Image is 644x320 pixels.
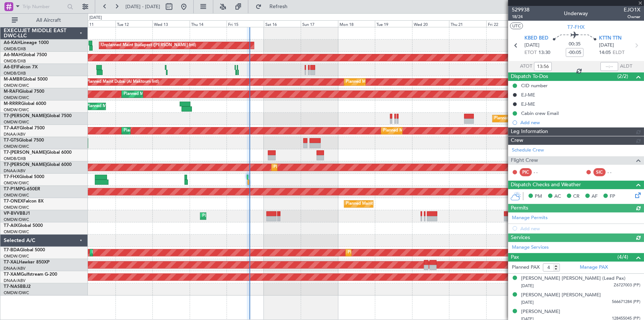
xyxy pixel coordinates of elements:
[511,253,519,262] span: Pax
[346,198,407,210] div: Planned Maint Geneva (Cointrin)
[227,20,264,27] div: Fri 15
[4,144,29,149] a: OMDW/DWC
[4,253,29,259] a: OMDW/DWC
[4,193,29,198] a: OMDW/DWC
[412,20,450,27] div: Wed 20
[592,193,597,200] span: AF
[8,14,80,26] button: All Aircraft
[4,77,48,82] a: M-AMBRGlobal 5000
[4,260,49,265] a: T7-XALHawker 850XP
[521,275,626,282] div: [PERSON_NAME] [PERSON_NAME] (Lead Pax)
[4,199,44,204] a: T7-ONEXFalcon 8X
[617,72,628,80] span: (2/2)
[564,10,588,18] div: Underway
[599,42,614,49] span: [DATE]
[524,35,548,42] span: KBED BED
[521,110,559,116] div: Cabin crew Email
[4,266,25,271] a: DNAA/ABV
[4,107,29,113] a: OMDW/DWC
[301,20,338,27] div: Sun 17
[338,20,375,27] div: Mon 18
[4,175,44,179] a: T7-FHXGlobal 5000
[4,285,31,289] a: T7-NASBBJ2
[599,49,611,57] span: 14:05
[4,224,18,228] span: T7-AIX
[538,49,550,57] span: 13:30
[252,1,296,13] button: Refresh
[346,76,419,88] div: Planned Maint Dubai (Al Maktoum Intl)
[4,163,72,167] a: T7-[PERSON_NAME]Global 6000
[4,187,22,191] span: T7-P1MP
[202,211,275,222] div: Planned Maint Dubai (Al Maktoum Intl)
[4,138,44,143] a: T7-GTSGlobal 7500
[4,272,21,277] span: T7-XAM
[4,114,72,118] a: T7-[PERSON_NAME]Global 7500
[152,20,190,27] div: Wed 13
[4,102,46,106] a: M-RRRRGlobal 6000
[568,23,585,31] span: T7-FHX
[4,205,29,210] a: OMDW/DWC
[521,92,535,98] div: EJ-ME
[511,72,548,81] span: Dispatch To-Dos
[4,41,49,45] a: A6-KAHLineage 1000
[554,193,561,200] span: AC
[4,163,47,167] span: T7-[PERSON_NAME]
[19,18,78,23] span: All Aircraft
[521,292,601,299] div: [PERSON_NAME] [PERSON_NAME]
[612,299,640,305] span: 566671284 (PP)
[524,42,540,49] span: [DATE]
[521,101,535,107] div: EJ-ME
[23,1,65,12] input: Trip Number
[624,6,640,14] span: EJO1X
[190,20,227,27] div: Thu 14
[4,53,47,57] a: A6-MAHGlobal 7500
[264,20,301,27] div: Sat 16
[580,264,608,271] a: Manage PAX
[617,253,628,261] span: (4/4)
[4,156,26,161] a: OMDB/DXB
[273,162,346,173] div: Planned Maint Dubai (Al Maktoum Intl)
[125,3,160,10] span: [DATE] - [DATE]
[512,14,530,20] span: 18/24
[521,300,534,305] span: [DATE]
[4,71,26,76] a: OMDB/DXB
[89,15,102,21] div: [DATE]
[4,65,38,69] a: A6-EFIFalcon 7X
[263,4,294,9] span: Refresh
[524,49,537,57] span: ETOT
[4,180,29,186] a: OMDW/DWC
[520,119,640,126] div: Add new
[4,126,20,130] span: T7-AAY
[4,138,19,143] span: T7-GTS
[4,248,20,252] span: T7-BDA
[4,119,29,125] a: OMDW/DWC
[521,308,560,316] div: [PERSON_NAME]
[4,102,21,106] span: M-RRRR
[4,95,29,101] a: OMDW/DWC
[569,41,581,48] span: 00:35
[101,40,196,51] div: Unplanned Maint Budapest ([PERSON_NAME] Intl)
[4,199,23,204] span: T7-ONEX
[610,193,615,200] span: FP
[348,247,420,258] div: Planned Maint Dubai (Al Maktoum Intl)
[521,283,534,289] span: [DATE]
[4,77,23,82] span: M-AMBR
[124,125,196,136] div: Planned Maint Dubai (Al Maktoum Intl)
[495,113,567,124] div: Planned Maint Dubai (Al Maktoum Intl)
[124,89,196,100] div: Planned Maint Dubai (Al Maktoum Intl)
[4,211,30,216] a: VP-BVVBBJ1
[4,211,20,216] span: VP-BVV
[4,224,43,228] a: T7-AIXGlobal 5000
[4,65,17,69] span: A6-EFI
[535,193,542,200] span: PM
[375,20,412,27] div: Tue 19
[4,89,19,94] span: M-RAFI
[4,278,25,283] a: DNAA/ABV
[4,272,57,277] a: T7-XAMGulfstream G-200
[4,290,29,296] a: OMDW/DWC
[614,282,640,289] span: Z6727003 (PP)
[613,49,624,57] span: ELDT
[92,247,165,258] div: Planned Maint Dubai (Al Maktoum Intl)
[520,63,532,70] span: ATOT
[4,168,25,174] a: DNAA/ABV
